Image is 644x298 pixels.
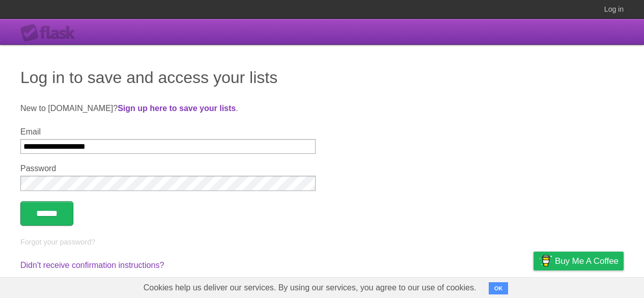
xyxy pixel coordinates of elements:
div: Flask [20,24,81,42]
span: Buy me a coffee [555,252,619,270]
label: Password [20,164,316,173]
a: Buy me a coffee [534,252,624,270]
button: OK [489,282,509,294]
img: Buy me a coffee [539,252,552,269]
a: Sign up here to save your lists [118,104,236,113]
a: Forgot your password? [20,238,95,246]
span: Cookies help us deliver our services. By using our services, you agree to our use of cookies. [133,278,487,298]
p: New to [DOMAIN_NAME]? . [20,102,624,115]
a: Didn't receive confirmation instructions? [20,261,164,269]
h1: Log in to save and access your lists [20,65,624,90]
label: Email [20,127,316,137]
